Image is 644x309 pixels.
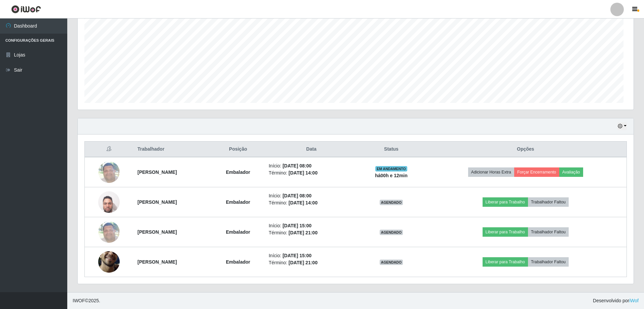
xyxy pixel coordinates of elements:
[375,166,407,171] span: EM ANDAMENTO
[629,298,639,303] a: iWof
[265,142,358,157] th: Data
[98,238,120,286] img: 1755034904390.jpeg
[380,260,403,265] span: AGENDADO
[528,227,569,237] button: Trabalhador Faltou
[483,257,528,267] button: Liberar para Trabalho
[134,142,212,157] th: Trabalhador
[375,173,408,178] strong: há 00 h e 12 min
[269,169,354,177] li: Término:
[282,163,311,168] time: [DATE] 08:00
[559,167,583,177] button: Avaliação
[483,227,528,237] button: Liberar para Trabalho
[226,199,250,205] strong: Embalador
[269,222,354,229] li: Início:
[289,200,317,205] time: [DATE] 14:00
[289,230,317,235] time: [DATE] 21:00
[138,199,177,205] strong: [PERSON_NAME]
[73,297,100,304] span: © 2025 .
[358,142,425,157] th: Status
[483,197,528,207] button: Liberar para Trabalho
[98,188,120,216] img: 1729168499099.jpeg
[380,230,403,235] span: AGENDADO
[269,259,354,266] li: Término:
[282,223,311,228] time: [DATE] 15:00
[424,142,627,157] th: Opções
[226,259,250,265] strong: Embalador
[226,169,250,175] strong: Embalador
[98,158,120,186] img: 1697490161329.jpeg
[138,259,177,265] strong: [PERSON_NAME]
[289,260,317,265] time: [DATE] 21:00
[468,167,514,177] button: Adicionar Horas Extra
[528,257,569,267] button: Trabalhador Faltou
[282,253,311,258] time: [DATE] 15:00
[593,297,639,304] span: Desenvolvido por
[514,167,559,177] button: Forçar Encerramento
[269,199,354,206] li: Término:
[226,229,250,235] strong: Embalador
[98,218,120,246] img: 1697490161329.jpeg
[269,192,354,199] li: Início:
[11,5,41,13] img: CoreUI Logo
[289,170,317,176] time: [DATE] 14:00
[282,193,311,198] time: [DATE] 08:00
[380,200,403,205] span: AGENDADO
[269,162,354,169] li: Início:
[269,252,354,259] li: Início:
[269,229,354,236] li: Término:
[138,229,177,235] strong: [PERSON_NAME]
[138,169,177,175] strong: [PERSON_NAME]
[73,298,85,303] span: IWOF
[528,197,569,207] button: Trabalhador Faltou
[212,142,265,157] th: Posição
